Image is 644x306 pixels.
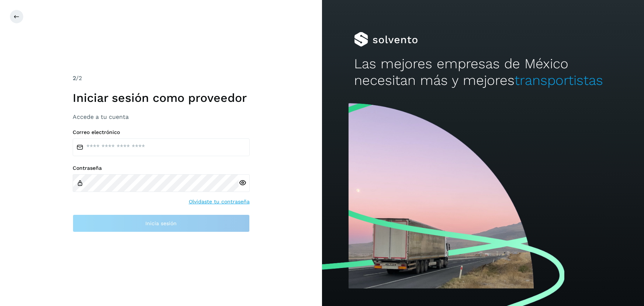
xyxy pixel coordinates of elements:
[73,91,250,105] h1: Iniciar sesión como proveedor
[145,221,177,226] span: Inicia sesión
[73,214,250,232] button: Inicia sesión
[515,72,603,88] span: transportistas
[73,129,250,135] label: Correo electrónico
[189,198,250,206] a: Olvidaste tu contraseña
[73,165,250,171] label: Contraseña
[73,75,76,82] span: 2
[73,113,250,120] h3: Accede a tu cuenta
[354,56,612,89] h2: Las mejores empresas de México necesitan más y mejores
[73,74,250,83] div: /2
